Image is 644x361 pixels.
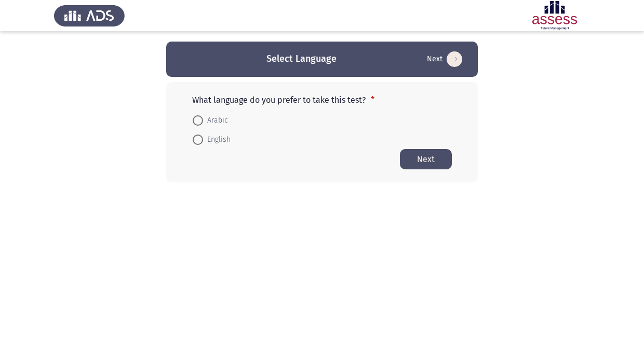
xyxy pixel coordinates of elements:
img: Assessment logo of ASSESS Focus 4 Module Assessment (EN/AR) (Advanced - IB) [519,1,590,30]
button: Start assessment [400,149,452,169]
img: Assess Talent Management logo [54,1,125,30]
button: Start assessment [424,51,465,68]
span: English [203,133,231,146]
span: Arabic [203,114,228,127]
p: What language do you prefer to take this test? [192,95,452,105]
h3: Select Language [266,52,337,65]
